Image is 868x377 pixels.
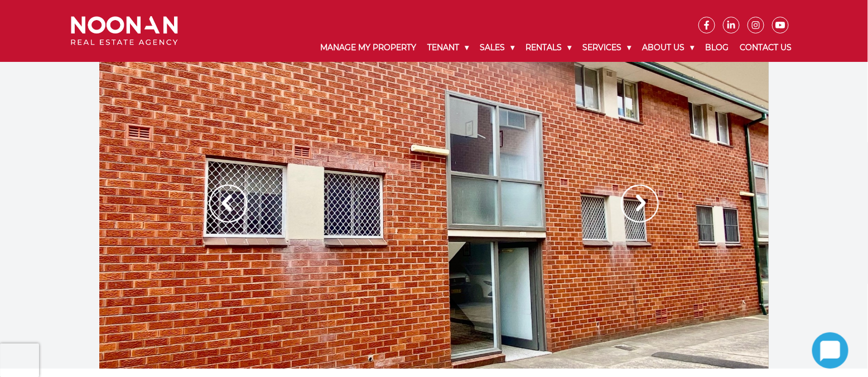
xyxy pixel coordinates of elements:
[422,33,474,62] a: Tenant
[700,33,734,62] a: Blog
[209,185,247,223] img: Arrow slider
[71,16,178,46] img: Noonan Real Estate Agency
[734,33,797,62] a: Contact Us
[636,33,700,62] a: About Us
[577,33,636,62] a: Services
[315,33,422,62] a: Manage My Property
[520,33,577,62] a: Rentals
[621,185,659,223] img: Arrow slider
[474,33,520,62] a: Sales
